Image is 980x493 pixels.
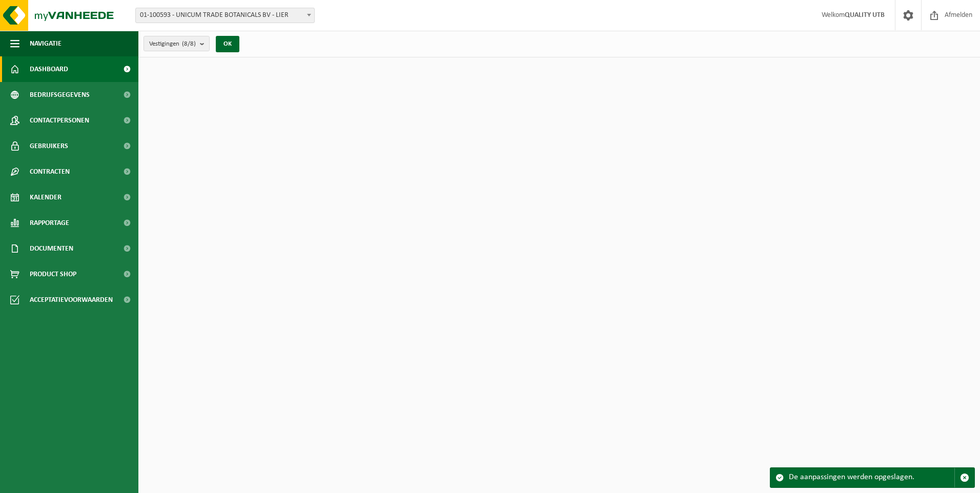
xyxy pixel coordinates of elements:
span: Gebruikers [30,133,68,159]
count: (8/8) [182,40,196,47]
span: Acceptatievoorwaarden [30,287,113,313]
span: Product Shop [30,261,76,287]
span: Bedrijfsgegevens [30,82,90,108]
span: Rapportage [30,210,69,236]
span: Navigatie [30,31,62,56]
div: De aanpassingen werden opgeslagen. [789,468,954,487]
span: Dashboard [30,56,68,82]
span: Documenten [30,236,73,261]
span: Vestigingen [149,36,196,52]
button: Vestigingen(8/8) [144,36,210,51]
span: 01-100593 - UNICUM TRADE BOTANICALS BV - LIER [135,8,315,23]
span: Contactpersonen [30,108,89,133]
button: OK [216,36,239,52]
strong: QUALITY UTB [845,11,885,19]
span: Kalender [30,184,62,210]
span: Contracten [30,159,70,184]
span: 01-100593 - UNICUM TRADE BOTANICALS BV - LIER [136,8,314,23]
